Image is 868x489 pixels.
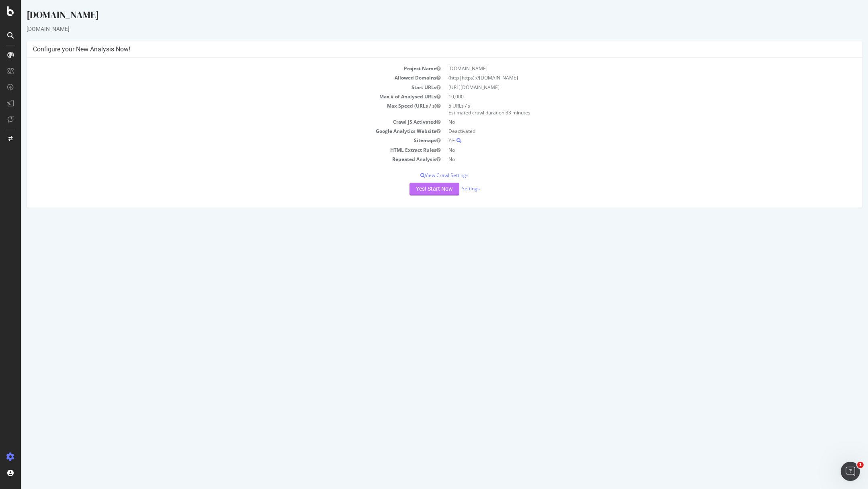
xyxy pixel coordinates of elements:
[485,109,510,116] span: 33 minutes
[12,172,835,179] p: View Crawl Settings
[424,83,835,92] td: [URL][DOMAIN_NAME]
[424,117,835,126] td: No
[424,101,835,117] td: 5 URLs / s Estimated crawl duration:
[12,155,424,164] td: Repeated Analysis
[12,117,424,126] td: Crawl JS Activated
[424,64,835,73] td: [DOMAIN_NAME]
[12,83,424,92] td: Start URLs
[12,92,424,101] td: Max # of Analysed URLs
[12,101,424,117] td: Max Speed (URLs / s)
[12,136,424,145] td: Sitemaps
[389,183,438,196] button: Yes! Start Now
[424,92,835,101] td: 10,000
[424,126,835,136] td: Deactivated
[424,155,835,164] td: No
[841,462,860,481] iframe: Intercom live chat
[6,8,841,25] div: [DOMAIN_NAME]
[857,462,864,468] span: 1
[424,73,835,82] td: (http|https)://[DOMAIN_NAME]
[12,73,424,82] td: Allowed Domains
[12,126,424,136] td: Google Analytics Website
[424,145,835,155] td: No
[6,25,841,33] div: [DOMAIN_NAME]
[12,64,424,73] td: Project Name
[12,145,424,155] td: HTML Extract Rules
[12,45,835,53] h4: Configure your New Analysis Now!
[441,185,459,192] a: Settings
[424,136,835,145] td: Yes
